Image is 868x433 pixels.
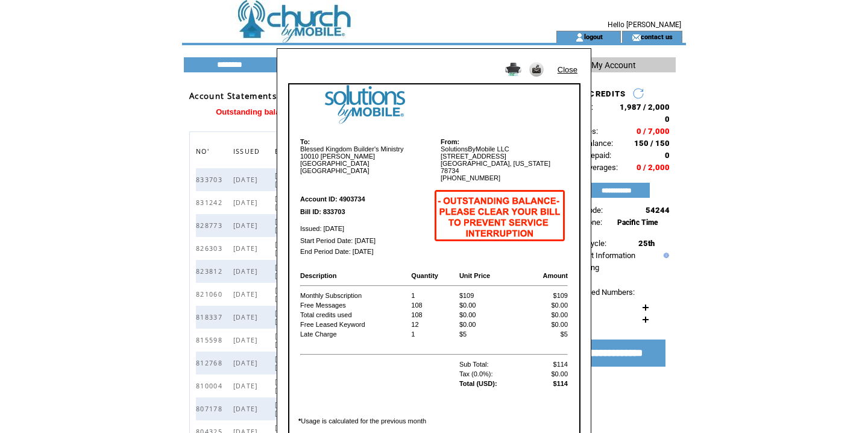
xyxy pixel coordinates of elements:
[410,301,458,309] td: 108
[410,330,458,338] td: 1
[525,370,568,378] td: $0.00
[300,137,433,182] td: Blessed Kingdom Builder's Ministry 10010 [PERSON_NAME] [GEOGRAPHIC_DATA] [GEOGRAPHIC_DATA]
[300,195,365,203] b: Account ID: 4903734
[459,311,524,319] td: $0.00
[459,370,524,378] td: Tax (0.0%):
[410,311,458,319] td: 108
[300,208,345,215] b: Bill ID: 833703
[542,272,568,279] b: Amount
[459,320,524,329] td: $0.00
[300,291,409,300] td: Monthly Subscription
[459,291,524,300] td: $109
[558,65,577,74] a: Close
[529,62,544,77] img: Send it to my email
[459,301,524,309] td: $0.00
[459,330,524,338] td: $5
[289,84,579,124] img: logo image
[300,236,430,246] td: Start Period Date: [DATE]
[300,330,409,338] td: Late Charge
[432,185,568,245] img: warning image
[525,360,568,368] td: $114
[300,301,409,309] td: Free Messages
[435,137,568,182] td: SolutionsByMobile LLC [STREET_ADDRESS] [GEOGRAPHIC_DATA], [US_STATE] 78734 [PHONE_NUMBER]
[525,320,568,329] td: $0.00
[525,301,568,309] td: $0.00
[410,320,458,329] td: 12
[410,291,458,300] td: 1
[298,417,426,425] font: Usage is calculated for the previous month
[505,63,521,76] img: Print it
[300,218,430,235] td: Issued: [DATE]
[300,311,409,319] td: Total credits used
[441,138,459,145] b: From:
[525,291,568,300] td: $109
[300,138,310,145] b: To:
[529,71,544,78] a: Send it to my email
[553,380,568,387] b: $114
[300,320,409,329] td: Free Leased Keyword
[525,311,568,319] td: $0.00
[300,247,430,256] td: End Period Date: [DATE]
[459,380,497,387] b: Total (USD):
[459,360,524,368] td: Sub Total:
[459,272,490,279] b: Unit Price
[525,330,568,338] td: $5
[411,272,438,279] b: Quantity
[300,272,337,279] b: Description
